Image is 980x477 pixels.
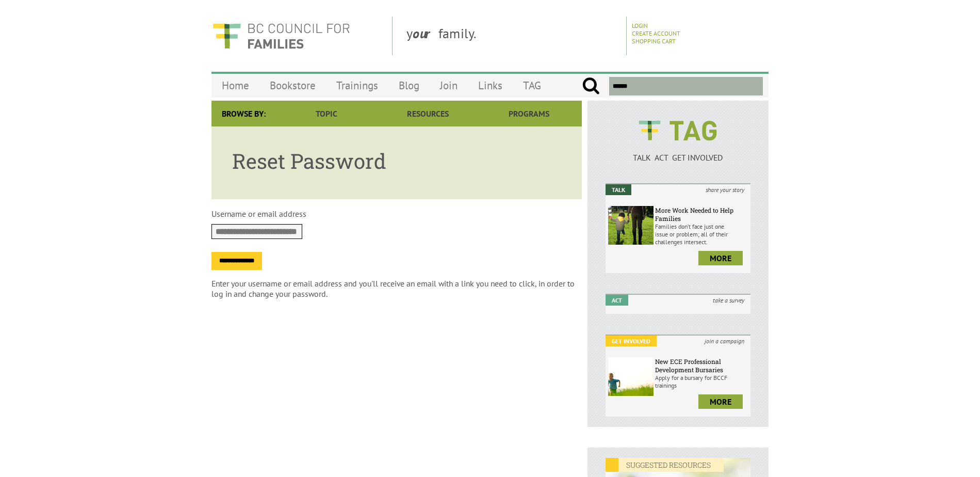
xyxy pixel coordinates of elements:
a: Resources [377,101,478,126]
h6: More Work Needed to Help Families [655,206,748,222]
a: Join [430,73,468,98]
em: Act [606,295,628,306]
a: Programs [479,101,580,126]
p: Families don’t face just one issue or problem; all of their challenges intersect. [655,222,748,246]
div: y family. [398,17,627,55]
a: Blog [388,73,430,98]
em: Get Involved [606,336,657,346]
a: TAG [513,73,551,98]
img: BCCF's TAG Logo [631,111,724,150]
img: BC Council for FAMILIES [211,17,351,55]
a: Links [468,73,513,98]
label: Username or email address [211,209,306,219]
h6: New ECE Professional Development Bursaries [655,357,748,374]
a: more [698,251,743,265]
i: share your story [699,184,750,195]
div: Browse By: [211,101,276,126]
a: Bookstore [259,73,326,98]
a: TALK ACT GET INVOLVED [606,142,750,163]
p: Apply for a bursary for BCCF trainings [655,374,748,389]
a: Login [632,22,648,29]
h1: Reset Password [232,147,561,174]
p: Enter your username or email address and you'll receive an email with a link you need to click, i... [211,278,582,299]
a: Home [211,73,259,98]
em: Talk [606,184,631,195]
a: Topic [276,101,377,126]
strong: our [413,25,438,42]
i: join a campaign [698,336,750,346]
a: Shopping Cart [632,37,676,45]
em: SUGGESTED RESOURCES [606,458,724,472]
a: Trainings [326,73,388,98]
a: more [698,394,743,409]
p: TALK ACT GET INVOLVED [606,152,750,163]
a: Create Account [632,29,680,37]
input: Submit [582,77,600,96]
i: take a survey [707,295,750,306]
